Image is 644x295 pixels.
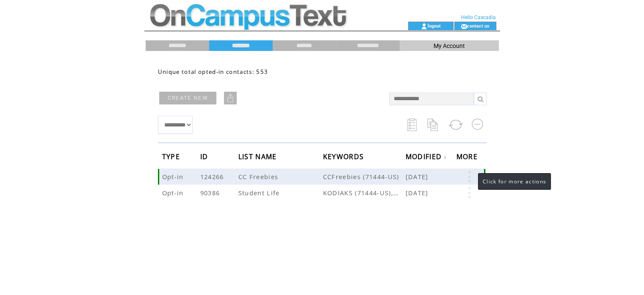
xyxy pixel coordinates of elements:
[238,154,279,159] a: LIST NAME
[406,172,431,181] span: [DATE]
[159,92,216,104] a: CREATE NEW
[406,188,431,197] span: [DATE]
[200,150,210,166] span: ID
[461,14,496,20] span: Hello Cascadia
[421,23,427,30] img: account_icon.gif
[162,154,182,159] a: TYPE
[238,188,282,197] span: Student Life
[162,150,182,166] span: TYPE
[200,154,210,159] a: ID
[158,68,268,76] span: Unique total opted-in contacts: 553
[162,172,186,181] span: Opt-in
[323,154,366,159] a: KEYWORDS
[238,172,281,181] span: CC Freebies
[226,94,235,102] img: upload.png
[406,154,447,159] a: MODIFIED↓
[200,188,222,197] span: 90386
[162,188,186,197] span: Opt-in
[323,150,366,166] span: KEYWORDS
[483,178,546,185] span: Click for more actions
[238,150,279,166] span: LIST NAME
[200,172,226,181] span: 124266
[323,188,406,197] span: KODIAKS (71444-US),Kodiaks (76626)
[461,23,467,30] img: contact_us_icon.gif
[456,150,480,166] span: MORE
[434,42,465,49] span: My Account
[406,150,444,166] span: MODIFIED
[467,23,489,28] a: contact us
[427,23,440,28] a: logout
[323,172,406,181] span: CCFreebies (71444-US)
